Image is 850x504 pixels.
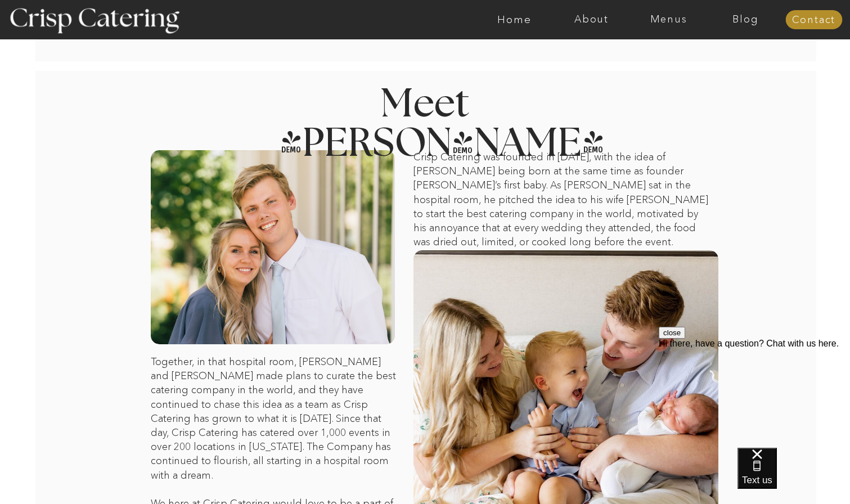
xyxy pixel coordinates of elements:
iframe: podium webchat widget prompt [659,327,850,462]
a: Home [476,14,553,25]
p: Crisp Catering was founded in [DATE], with the idea of [PERSON_NAME] being born at the same time ... [413,150,712,250]
a: Contact [785,15,842,26]
iframe: podium webchat widget bubble [737,448,850,504]
a: Menus [630,14,707,25]
a: Blog [707,14,784,25]
a: About [553,14,630,25]
h2: Meet [PERSON_NAME] [280,85,571,129]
